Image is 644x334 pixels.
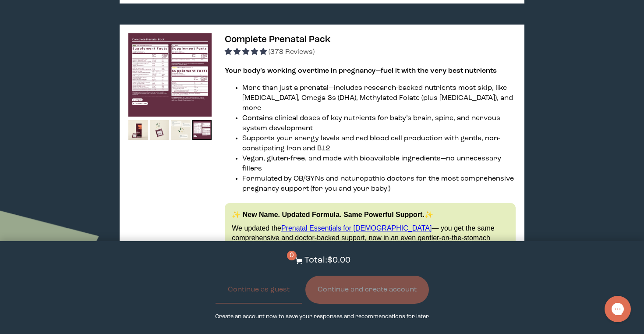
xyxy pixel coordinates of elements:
img: thumbnail image [192,120,212,140]
iframe: Gorgias live chat messenger [600,293,635,325]
p: Total: $0.00 [304,254,350,267]
img: thumbnail image [128,33,212,117]
p: We updated the — you get the same comprehensive and doctor-backed support, now in an even gentler... [232,224,509,253]
span: 0 [287,251,297,260]
span: Complete Prenatal Pack [225,35,331,44]
img: thumbnail image [150,120,170,140]
strong: ✨ New Name. Updated Formula. Same Powerful Support.✨ [232,211,433,218]
li: Supports your energy levels and red blood cell production with gentle, non-constipating Iron and B12 [242,134,516,154]
span: (378 Reviews) [269,49,315,56]
li: Vegan, gluten-free, and made with bioavailable ingredients—no unnecessary fillers [242,154,516,174]
li: Contains clinical doses of key nutrients for baby’s brain, spine, and nervous system development [242,114,516,134]
li: Formulated by OB/GYNs and naturopathic doctors for the most comprehensive pregnancy support (for ... [242,174,516,194]
li: More than just a prenatal—includes research-backed nutrients most skip, like [MEDICAL_DATA], Omeg... [242,83,516,114]
strong: Your body’s working overtime in pregnancy—fuel it with the very best nutrients [225,68,497,75]
p: Create an account now to save your responses and recommendations for later [215,313,429,321]
button: Continue as guest [216,276,302,304]
button: Continue and create account [305,276,429,304]
img: thumbnail image [171,120,191,140]
a: Prenatal Essentials for [DEMOGRAPHIC_DATA] [281,224,432,232]
span: 4.91 stars [225,49,269,56]
img: thumbnail image [128,120,148,140]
